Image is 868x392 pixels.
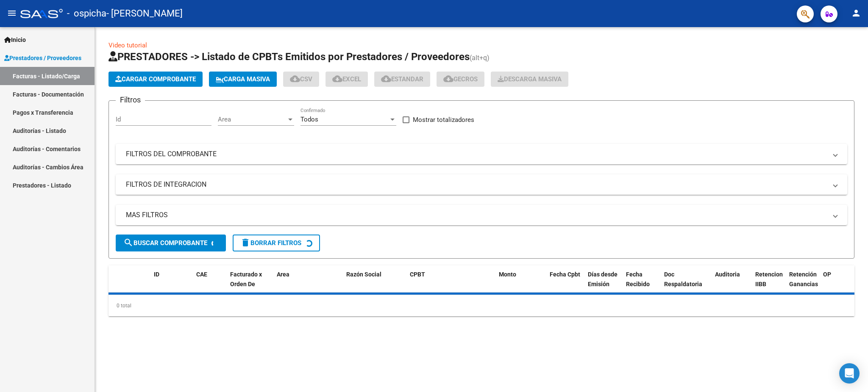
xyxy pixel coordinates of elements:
span: Area [277,271,289,278]
datatable-header-cell: Monto [495,265,546,303]
span: Retencion IIBB [755,271,783,287]
span: Inicio [4,35,26,44]
button: Cargar Comprobante [108,72,203,87]
span: Descarga Masiva [498,75,562,83]
span: Fecha Recibido [626,271,650,287]
span: Estandar [381,75,423,83]
span: (alt+q) [470,54,490,62]
mat-expansion-panel-header: MAS FILTROS [116,205,847,225]
mat-icon: menu [7,8,17,18]
datatable-header-cell: ID [150,265,193,303]
datatable-header-cell: Días desde Emisión [584,265,623,303]
span: CPBT [410,271,425,278]
span: CAE [196,271,207,278]
app-download-masive: Descarga masiva de comprobantes (adjuntos) [491,72,568,87]
span: Carga Masiva [216,75,270,83]
mat-icon: delete [240,237,250,248]
mat-panel-title: MAS FILTROS [126,210,827,220]
span: Buscar Comprobante [123,239,207,247]
datatable-header-cell: OP [820,265,854,303]
button: Carga Masiva [209,72,277,87]
button: Gecros [437,72,484,87]
span: Razón Social [346,271,381,278]
datatable-header-cell: Area [273,265,331,303]
datatable-header-cell: Retención Ganancias [786,265,820,303]
datatable-header-cell: Auditoria [712,265,752,303]
datatable-header-cell: Fecha Cpbt [546,265,584,303]
span: CSV [290,75,312,83]
mat-icon: cloud_download [290,74,300,84]
mat-panel-title: FILTROS DEL COMPROBANTE [126,149,827,159]
h3: Filtros [116,94,145,106]
span: Facturado x Orden De [230,271,262,287]
mat-icon: cloud_download [443,74,453,84]
a: Video tutorial [108,41,147,49]
datatable-header-cell: Facturado x Orden De [227,265,273,303]
span: PRESTADORES -> Listado de CPBTs Emitidos por Prestadores / Proveedores [108,51,470,63]
span: Area [218,116,287,123]
span: - [PERSON_NAME] [106,4,183,23]
button: Estandar [374,72,430,87]
datatable-header-cell: CPBT [406,265,495,303]
span: Gecros [443,75,478,83]
mat-expansion-panel-header: FILTROS DE INTEGRACION [116,174,847,195]
span: Borrar Filtros [240,239,301,247]
mat-expansion-panel-header: FILTROS DEL COMPROBANTE [116,144,847,164]
span: Prestadores / Proveedores [4,53,81,63]
button: Borrar Filtros [233,235,320,251]
datatable-header-cell: Razón Social [343,265,406,303]
button: Descarga Masiva [491,72,568,87]
div: 0 total [108,295,854,316]
button: Buscar Comprobante [116,235,226,251]
datatable-header-cell: Retencion IIBB [752,265,786,303]
span: Mostrar totalizadores [413,115,474,125]
span: Cargar Comprobante [115,75,196,83]
mat-icon: search [123,237,134,248]
button: EXCEL [325,72,368,87]
span: - ospicha [67,4,106,23]
button: CSV [283,72,319,87]
mat-icon: cloud_download [332,74,342,84]
span: Retención Ganancias [789,271,818,287]
datatable-header-cell: CAE [193,265,227,303]
span: Doc Respaldatoria [664,271,702,287]
span: Todos [300,116,318,123]
span: EXCEL [332,75,361,83]
span: Auditoria [715,271,740,278]
span: Fecha Cpbt [550,271,580,278]
div: Open Intercom Messenger [839,363,860,384]
span: Días desde Emisión [588,271,618,287]
span: Monto [499,271,516,278]
mat-panel-title: FILTROS DE INTEGRACION [126,180,827,189]
datatable-header-cell: Doc Respaldatoria [661,265,712,303]
span: OP [823,271,831,278]
span: ID [154,271,159,278]
mat-icon: cloud_download [381,74,391,84]
datatable-header-cell: Fecha Recibido [623,265,661,303]
mat-icon: person [851,8,861,18]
